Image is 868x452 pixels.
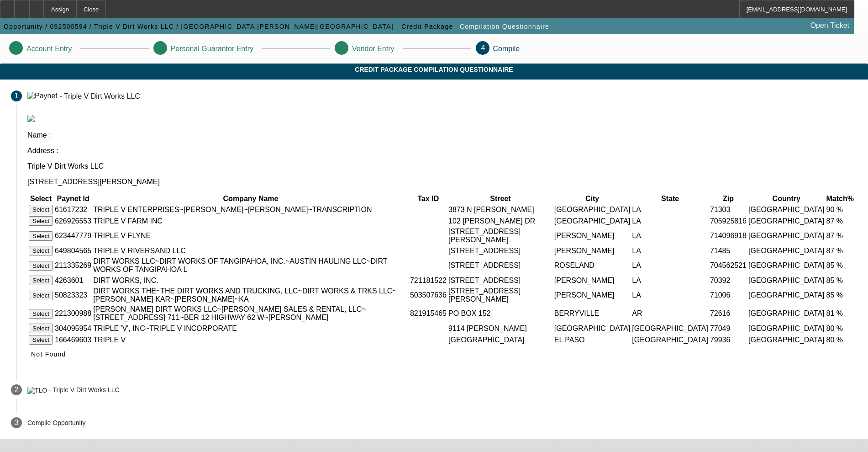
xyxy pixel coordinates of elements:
td: LA [631,275,709,286]
td: 87 % [826,227,854,245]
td: TRIPLE V FLYNE [93,227,409,245]
td: [GEOGRAPHIC_DATA] [748,275,825,286]
p: Compile [493,45,520,53]
td: 4263601 [54,275,92,286]
td: 221300988 [54,305,92,322]
button: Select [29,246,53,255]
td: 71485 [710,245,747,256]
span: 2 [15,386,19,394]
td: 626926553 [54,216,92,226]
button: Select [29,261,53,271]
td: 85 % [826,257,854,274]
th: Select [28,194,53,203]
td: EL PASO [554,335,631,345]
td: LA [631,257,709,274]
td: DIRT WORKS THE~THE DIRT WORKS AND TRUCKING, LLC~DIRT WORKS & TRKS LLC~[PERSON_NAME] KAR~[PERSON_N... [93,287,409,304]
p: Triple V Dirt Works LLC [27,162,857,170]
span: Credit Package Compilation Questionnaire [7,66,861,73]
td: 704562521 [710,257,747,274]
td: 90 % [826,204,854,215]
td: 80 % [826,335,854,345]
td: 102 [PERSON_NAME] DR [448,216,553,226]
div: - Triple V Dirt Works LLC [49,387,120,394]
th: City [554,194,631,203]
button: Compilation Questionnaire [458,18,552,35]
button: Not Found [27,346,70,362]
td: [GEOGRAPHIC_DATA] [748,245,825,256]
td: [GEOGRAPHIC_DATA] [748,216,825,226]
td: [GEOGRAPHIC_DATA] [748,287,825,304]
p: Account Entry [26,45,72,53]
span: 3 [15,419,19,427]
button: Select [29,231,53,241]
td: 87 % [826,245,854,256]
td: 821915465 [410,305,447,322]
p: [STREET_ADDRESS][PERSON_NAME] [27,178,857,186]
td: AR [631,305,709,322]
td: [PERSON_NAME] [554,287,631,304]
button: Select [29,335,53,345]
th: Tax ID [410,194,447,203]
td: TRIPLE 'V', INC~TRIPLE V INCORPORATE [93,323,409,334]
span: Compilation Questionnaire [460,23,549,30]
img: TLO [27,387,47,394]
td: [STREET_ADDRESS] [448,257,553,274]
td: 623447779 [54,227,92,245]
button: Select [29,309,53,319]
td: [GEOGRAPHIC_DATA] [554,204,631,215]
div: - Triple V Dirt Works LLC [59,92,140,100]
td: LA [631,216,709,226]
td: 705925816 [710,216,747,226]
td: BERRYVILLE [554,305,631,322]
td: [GEOGRAPHIC_DATA] [554,216,631,226]
span: 1 [15,92,19,100]
td: 80 % [826,323,854,334]
th: Match% [826,194,854,203]
p: Compile Opportunity [27,419,86,426]
td: TRIPLE V ENTERPRISES~[PERSON_NAME]~[PERSON_NAME]~TRANSCRIPTION [93,204,409,215]
td: 649804565 [54,245,92,256]
p: Address : [27,147,857,155]
td: [GEOGRAPHIC_DATA] [748,257,825,274]
td: [PERSON_NAME] [554,245,631,256]
td: TRIPLE V FARM INC [93,216,409,226]
td: TRIPLE V RIVERSAND LLC [93,245,409,256]
th: Street [448,194,553,203]
td: LA [631,245,709,256]
td: LA [631,227,709,245]
td: DIRT WORKS, INC. [93,275,409,286]
td: [GEOGRAPHIC_DATA] [748,323,825,334]
button: Select [29,324,53,333]
td: 9114 [PERSON_NAME] [448,323,553,334]
td: DIRT WORKS LLC~DIRT WORKS OF TANGIPAHOA, INC.~AUSTIN HAULING LLC~DIRT WORKS OF TANGIPAHOA L [93,257,409,274]
button: Select [29,276,53,285]
td: 85 % [826,275,854,286]
td: [GEOGRAPHIC_DATA] [631,323,709,334]
td: 87 % [826,216,854,226]
td: 71303 [710,204,747,215]
td: 72616 [710,305,747,322]
td: PO BOX 152 [448,305,553,322]
td: [PERSON_NAME] DIRT WORKS LLC~[PERSON_NAME] SALES & RENTAL, LLC~[STREET_ADDRESS] 711~BER 12 HIGHWA... [93,305,409,322]
button: Credit Package [399,18,455,35]
td: [GEOGRAPHIC_DATA] [748,227,825,245]
p: Personal Guarantor Entry [171,45,253,53]
td: [STREET_ADDRESS] [448,275,553,286]
td: [PERSON_NAME] [554,275,631,286]
td: [GEOGRAPHIC_DATA] [448,335,553,345]
td: ROSELAND [554,257,631,274]
th: Country [748,194,825,203]
td: [STREET_ADDRESS][PERSON_NAME] [448,287,553,304]
td: 81 % [826,305,854,322]
td: 50823323 [54,287,92,304]
td: 304095954 [54,323,92,334]
td: LA [631,204,709,215]
td: [STREET_ADDRESS][PERSON_NAME] [448,227,553,245]
td: 71006 [710,287,747,304]
p: Name : [27,131,857,139]
td: [PERSON_NAME] [554,227,631,245]
td: TRIPLE V [93,335,409,345]
button: Select [29,216,53,226]
td: [GEOGRAPHIC_DATA] [631,335,709,345]
td: 79936 [710,335,747,345]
